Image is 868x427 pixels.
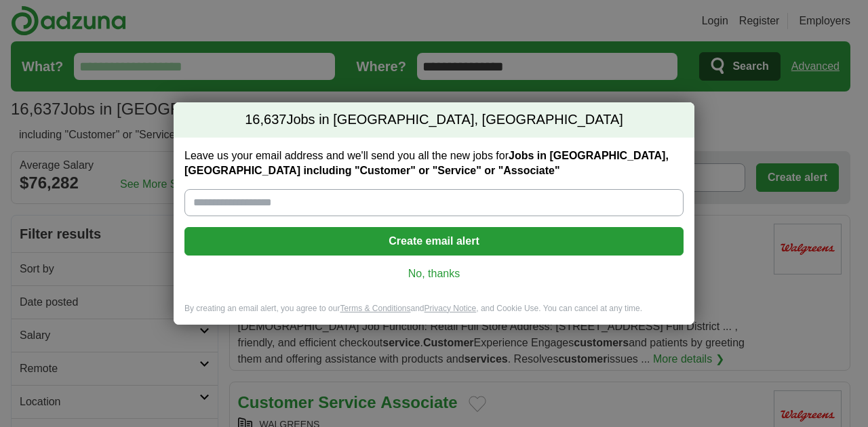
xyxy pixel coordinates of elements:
[174,102,694,138] h2: Jobs in [GEOGRAPHIC_DATA], [GEOGRAPHIC_DATA]
[184,150,669,176] strong: Jobs in [GEOGRAPHIC_DATA], [GEOGRAPHIC_DATA] including "Customer" or "Service" or "Associate"
[195,266,673,281] a: No, thanks
[184,148,684,178] label: Leave us your email address and we'll send you all the new jobs for
[425,304,477,313] a: Privacy Notice
[184,227,684,256] button: Create email alert
[340,304,410,313] a: Terms & Conditions
[174,303,694,325] div: By creating an email alert, you agree to our and , and Cookie Use. You can cancel at any time.
[245,110,286,129] span: 16,637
